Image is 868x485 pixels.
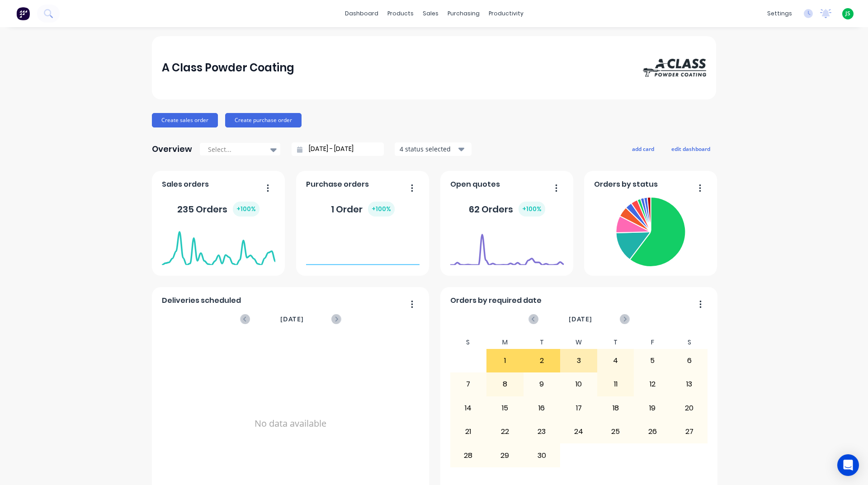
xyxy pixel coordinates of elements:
span: Sales orders [162,179,209,190]
div: 20 [671,397,708,419]
div: S [671,336,708,349]
div: 29 [487,444,523,466]
div: 13 [671,373,708,396]
div: 17 [561,397,597,419]
div: 30 [524,444,560,466]
button: Create purchase order [225,113,302,127]
div: 24 [561,420,597,443]
button: 4 status selected [395,142,472,156]
div: + 100 % [233,202,259,217]
div: 9 [524,373,560,396]
div: 15 [487,397,523,419]
button: edit dashboard [665,143,716,155]
div: 3 [561,349,597,372]
div: F [634,336,671,349]
span: Deliveries scheduled [162,295,241,306]
div: 62 Orders [469,202,545,217]
div: 1 [487,349,523,372]
div: 25 [598,420,634,443]
div: products [383,7,418,20]
span: Open quotes [450,179,500,190]
div: 4 status selected [400,144,457,154]
div: 4 [598,349,634,372]
a: dashboard [340,7,383,20]
div: 16 [524,397,560,419]
img: A Class Powder Coating [643,59,706,77]
div: 5 [634,349,670,372]
span: [DATE] [280,314,304,324]
div: 10 [561,373,597,396]
div: 1 Order [331,202,395,217]
div: M [486,336,524,349]
div: 18 [598,397,634,419]
button: Create sales order [152,113,218,127]
div: 27 [671,420,708,443]
span: JS [845,9,850,18]
div: sales [418,7,443,20]
div: 12 [634,373,670,396]
div: productivity [484,7,528,20]
div: T [597,336,634,349]
div: Overview [152,140,192,158]
div: 235 Orders [177,202,259,217]
div: 7 [450,373,486,396]
span: [DATE] [569,314,592,324]
div: T [524,336,561,349]
div: Open Intercom Messenger [837,454,859,476]
div: 6 [671,349,708,372]
div: W [560,336,597,349]
span: Orders by status [594,179,658,190]
div: S [450,336,487,349]
div: settings [763,7,797,20]
button: add card [626,143,660,155]
div: 14 [450,397,486,419]
div: + 100 % [519,202,545,217]
div: 19 [634,397,670,419]
div: 28 [450,444,486,466]
div: 22 [487,420,523,443]
img: Factory [16,7,30,20]
div: 21 [450,420,486,443]
div: 23 [524,420,560,443]
span: Purchase orders [306,179,369,190]
div: 26 [634,420,670,443]
div: purchasing [443,7,484,20]
div: 2 [524,349,560,372]
div: 8 [487,373,523,396]
div: 11 [598,373,634,396]
div: A Class Powder Coating [162,59,294,77]
div: + 100 % [368,202,395,217]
